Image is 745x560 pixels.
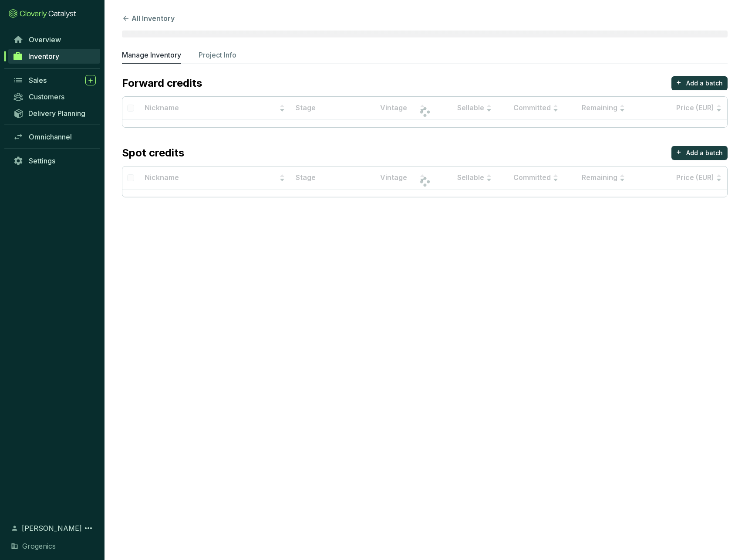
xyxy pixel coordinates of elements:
[122,50,181,60] p: Manage Inventory
[686,79,723,88] p: Add a batch
[122,146,184,160] p: Spot credits
[8,49,100,64] a: Inventory
[22,523,82,533] span: [PERSON_NAME]
[29,156,55,165] span: Settings
[29,92,64,101] span: Customers
[28,109,85,118] span: Delivery Planning
[9,89,100,104] a: Customers
[676,146,681,158] p: +
[199,50,236,60] p: Project Info
[671,76,728,90] button: +Add a batch
[676,76,681,88] p: +
[9,32,100,47] a: Overview
[9,153,100,168] a: Settings
[686,149,723,157] p: Add a batch
[29,35,61,44] span: Overview
[671,146,728,160] button: +Add a batch
[9,106,100,120] a: Delivery Planning
[29,132,72,141] span: Omnichannel
[28,52,59,61] span: Inventory
[9,129,100,144] a: Omnichannel
[9,73,100,88] a: Sales
[22,541,56,551] span: Grogenics
[122,13,175,24] button: All Inventory
[122,76,202,90] p: Forward credits
[29,76,47,85] span: Sales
